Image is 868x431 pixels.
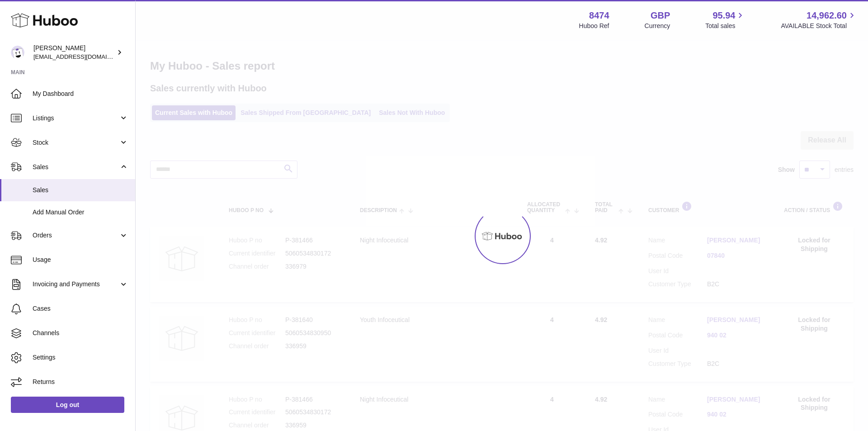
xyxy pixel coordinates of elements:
span: Usage [33,256,128,264]
span: Channels [33,329,128,337]
span: [EMAIL_ADDRESS][DOMAIN_NAME] [33,53,133,60]
span: Sales [33,163,119,171]
div: [PERSON_NAME] [33,44,115,61]
span: AVAILABLE Stock Total [781,22,857,30]
strong: GBP [651,9,670,22]
img: orders@neshealth.com [11,46,24,59]
span: Stock [33,138,119,147]
span: Sales [33,186,128,194]
span: Settings [33,353,128,362]
div: Currency [645,22,670,30]
strong: 8474 [589,9,609,22]
span: Total sales [705,22,745,30]
span: 14,962.60 [807,9,847,22]
span: Listings [33,114,119,123]
a: 14,962.60 AVAILABLE Stock Total [781,9,857,30]
span: Invoicing and Payments [33,280,119,289]
div: Huboo Ref [579,22,609,30]
span: 95.94 [712,9,735,22]
span: Cases [33,304,128,313]
span: Returns [33,378,128,386]
span: Orders [33,231,119,240]
span: Add Manual Order [33,208,128,217]
span: My Dashboard [33,90,128,98]
a: Log out [11,397,124,413]
a: 95.94 Total sales [705,9,745,30]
